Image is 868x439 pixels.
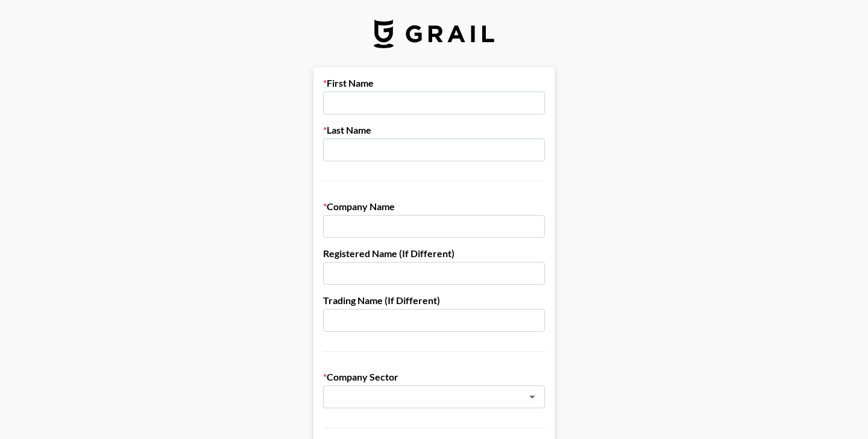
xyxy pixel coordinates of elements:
[323,248,545,260] label: Registered Name (If Different)
[323,124,545,136] label: Last Name
[323,294,545,307] label: Trading Name (If Different)
[374,19,494,48] img: Grail Talent Logo
[323,371,545,383] label: Company Sector
[524,388,541,405] button: Open
[323,77,545,89] label: First Name
[323,201,545,213] label: Company Name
